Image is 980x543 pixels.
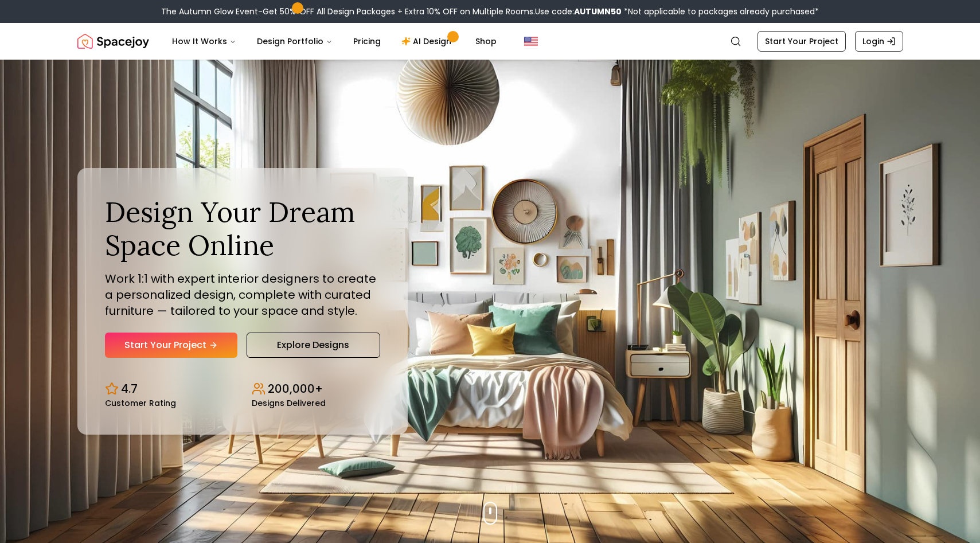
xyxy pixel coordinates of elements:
[855,31,903,52] a: Login
[247,333,380,358] a: Explore Designs
[252,399,326,407] small: Designs Delivered
[466,30,506,53] a: Shop
[105,271,380,319] p: Work 1:1 with expert interior designers to create a personalized design, complete with curated fu...
[758,31,846,52] a: Start Your Project
[344,30,390,53] a: Pricing
[524,34,538,48] img: United States
[535,6,622,17] span: Use code:
[121,381,138,397] p: 4.7
[161,6,819,17] div: The Autumn Glow Event-Get 50% OFF All Design Packages + Extra 10% OFF on Multiple Rooms.
[163,30,506,53] nav: Main
[248,30,342,53] button: Design Portfolio
[105,333,237,358] a: Start Your Project
[392,30,464,53] a: AI Design
[105,196,380,261] h1: Design Your Dream Space Online
[77,23,903,60] nav: Global
[105,399,176,407] small: Customer Rating
[77,30,149,53] img: Spacejoy Logo
[622,6,819,17] span: *Not applicable to packages already purchased*
[105,372,380,407] div: Design stats
[574,6,622,17] b: AUTUMN50
[163,30,245,53] button: How It Works
[77,30,149,53] a: Spacejoy
[268,381,323,397] p: 200,000+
